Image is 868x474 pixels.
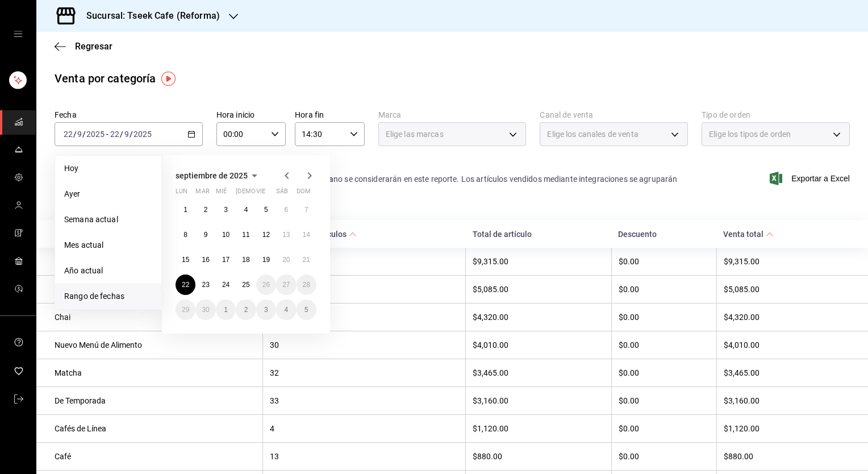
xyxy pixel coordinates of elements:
button: 8 de septiembre de 2025 [176,224,195,245]
div: $0.00 [619,313,710,322]
div: $4,320.00 [473,313,604,322]
button: 9 de septiembre de 2025 [195,224,215,245]
abbr: 14 de septiembre de 2025 [303,231,310,239]
abbr: 23 de septiembre de 2025 [202,281,209,289]
div: Venta por categoría [55,70,156,87]
abbr: 3 de octubre de 2025 [264,306,268,314]
button: 27 de septiembre de 2025 [276,275,296,295]
div: Chai [55,313,256,322]
div: $0.00 [619,285,710,294]
button: 3 de septiembre de 2025 [216,199,236,220]
button: 24 de septiembre de 2025 [216,275,236,295]
button: 17 de septiembre de 2025 [216,250,236,270]
span: Hoy [64,163,152,174]
abbr: lunes [176,188,187,199]
button: 4 de septiembre de 2025 [236,199,256,220]
abbr: 1 de octubre de 2025 [224,306,228,314]
abbr: 18 de septiembre de 2025 [242,256,249,264]
button: 2 de octubre de 2025 [236,300,256,320]
span: Venta total [723,230,774,239]
button: 23 de septiembre de 2025 [195,275,215,295]
abbr: 26 de septiembre de 2025 [262,281,270,289]
abbr: 2 de octubre de 2025 [244,306,248,314]
div: $9,315.00 [724,257,850,266]
div: $880.00 [473,452,604,461]
abbr: 4 de octubre de 2025 [284,306,288,314]
abbr: 21 de septiembre de 2025 [303,256,310,264]
div: $0.00 [619,257,710,266]
div: $1,120.00 [473,424,604,433]
button: 19 de septiembre de 2025 [256,250,276,270]
button: 26 de septiembre de 2025 [256,275,276,295]
div: Matcha [55,368,256,377]
abbr: 11 de septiembre de 2025 [242,231,249,239]
div: 32 [270,368,458,377]
button: 3 de octubre de 2025 [256,300,276,320]
button: 28 de septiembre de 2025 [297,275,316,295]
div: $0.00 [619,452,710,461]
button: 15 de septiembre de 2025 [176,250,195,270]
button: 30 de septiembre de 2025 [195,300,215,320]
span: / [73,130,77,139]
input: -- [63,130,73,139]
span: Mes actual [64,239,152,251]
button: 21 de septiembre de 2025 [297,250,316,270]
button: 13 de septiembre de 2025 [276,224,296,245]
button: open drawer [14,30,23,39]
div: $4,320.00 [724,313,850,322]
button: 7 de septiembre de 2025 [297,199,316,220]
div: 30 [270,340,458,350]
abbr: 20 de septiembre de 2025 [282,256,290,264]
abbr: 15 de septiembre de 2025 [182,256,189,264]
div: De Temporada [55,396,256,405]
abbr: viernes [256,188,265,199]
abbr: 24 de septiembre de 2025 [222,281,229,289]
button: 5 de septiembre de 2025 [256,199,276,220]
div: $3,465.00 [724,368,850,377]
input: -- [124,130,130,139]
button: 29 de septiembre de 2025 [176,300,195,320]
h3: Sucursal: Tseek Cafe (Reforma) [77,9,220,23]
abbr: 9 de septiembre de 2025 [204,231,208,239]
abbr: 5 de septiembre de 2025 [264,206,268,214]
div: 13 [270,452,458,461]
abbr: 10 de septiembre de 2025 [222,231,229,239]
span: / [82,130,86,139]
span: Rango de fechas [64,290,152,302]
div: 33 [270,396,458,405]
abbr: 5 de octubre de 2025 [304,306,308,314]
div: Nuevo Menú de Alimento [55,340,256,350]
p: Nota [55,160,688,173]
label: Fecha [55,111,203,119]
div: Venta total [723,230,763,239]
button: 5 de octubre de 2025 [297,300,316,320]
div: $0.00 [619,340,710,350]
div: Los artículos listados no incluyen . Aquellos no se considerarán en este reporte. Los artículos v... [55,173,688,197]
button: 6 de septiembre de 2025 [276,199,296,220]
abbr: 17 de septiembre de 2025 [222,256,229,264]
button: 11 de septiembre de 2025 [236,224,256,245]
abbr: 16 de septiembre de 2025 [202,256,209,264]
img: Tooltip marker [161,72,176,86]
span: septiembre de 2025 [176,171,248,180]
div: $3,160.00 [724,396,850,405]
abbr: 8 de septiembre de 2025 [183,231,187,239]
span: Semana actual [64,214,152,226]
div: 4 [270,424,458,433]
span: Elige las marcas [386,128,444,140]
div: 105 [270,257,458,266]
div: 46 [270,313,458,322]
abbr: domingo [297,188,311,199]
abbr: 27 de septiembre de 2025 [282,281,290,289]
abbr: 29 de septiembre de 2025 [182,306,189,314]
div: $1,120.00 [724,424,850,433]
span: Elige los canales de venta [547,128,638,140]
abbr: 2 de septiembre de 2025 [204,206,208,214]
abbr: 1 de septiembre de 2025 [183,206,187,214]
button: 20 de septiembre de 2025 [276,250,296,270]
input: ---- [133,130,152,139]
div: Total de artículo [473,230,605,239]
abbr: 4 de septiembre de 2025 [244,206,248,214]
abbr: 30 de septiembre de 2025 [202,306,209,314]
div: $4,010.00 [473,340,604,350]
